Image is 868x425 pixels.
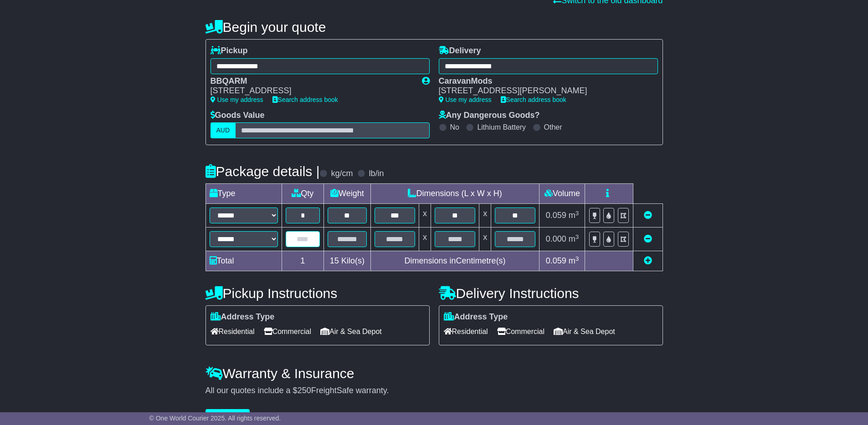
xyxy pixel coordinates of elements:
[569,211,579,220] span: m
[479,204,491,228] td: x
[369,169,384,179] label: lb/in
[205,366,663,381] h4: Warranty & Insurance
[205,184,282,204] td: Type
[575,255,579,262] sup: 3
[444,324,488,339] span: Residential
[439,96,492,103] a: Use my address
[575,233,579,240] sup: 3
[211,46,248,56] label: Pickup
[264,324,311,339] span: Commercial
[211,312,275,322] label: Address Type
[370,251,539,271] td: Dimensions in Centimetre(s)
[644,211,652,220] a: Remove this item
[439,86,649,96] div: [STREET_ADDRESS][PERSON_NAME]
[211,86,413,96] div: [STREET_ADDRESS]
[450,123,459,132] label: No
[205,251,282,271] td: Total
[205,20,663,35] h4: Begin your quote
[497,324,544,339] span: Commercial
[569,234,579,243] span: m
[211,122,236,138] label: AUD
[149,415,281,422] span: © One World Courier 2025. All rights reserved.
[477,123,526,132] label: Lithium Battery
[479,228,491,251] td: x
[205,286,430,301] h4: Pickup Instructions
[282,184,324,204] td: Qty
[439,76,649,86] div: CaravanMods
[569,256,579,265] span: m
[205,409,250,425] button: Get Quotes
[205,164,320,179] h4: Package details |
[324,184,371,204] td: Weight
[544,123,562,132] label: Other
[331,169,353,179] label: kg/cm
[444,312,508,322] label: Address Type
[298,386,311,395] span: 250
[554,324,615,339] span: Air & Sea Depot
[330,256,339,265] span: 15
[539,184,585,204] td: Volume
[501,96,566,103] a: Search address book
[644,234,652,243] a: Remove this item
[211,96,263,103] a: Use my address
[211,111,265,121] label: Goods Value
[439,286,663,301] h4: Delivery Instructions
[644,256,652,265] a: Add new item
[320,324,382,339] span: Air & Sea Depot
[575,210,579,217] sup: 3
[211,324,255,339] span: Residential
[439,111,540,121] label: Any Dangerous Goods?
[439,46,481,56] label: Delivery
[370,184,539,204] td: Dimensions (L x W x H)
[419,204,431,228] td: x
[205,386,663,396] div: All our quotes include a $ FreightSafe warranty.
[282,251,324,271] td: 1
[546,256,566,265] span: 0.059
[546,211,566,220] span: 0.059
[211,76,413,86] div: BBQARM
[324,251,371,271] td: Kilo(s)
[272,96,338,103] a: Search address book
[419,228,431,251] td: x
[546,234,566,243] span: 0.000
